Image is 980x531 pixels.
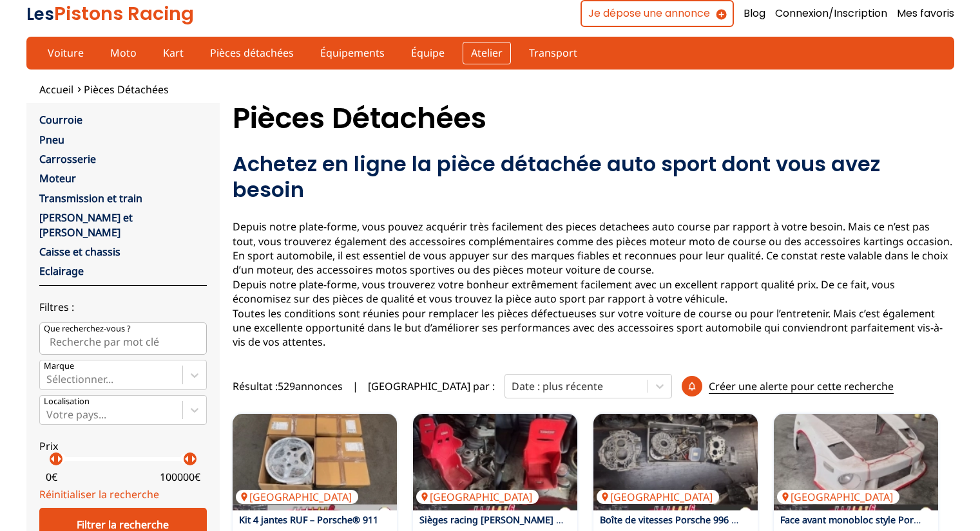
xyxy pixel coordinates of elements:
[463,42,511,64] a: Atelier
[233,103,954,134] h1: Pièces détachées
[521,42,586,64] a: Transport
[52,451,67,467] p: arrow_right
[26,1,194,26] a: LesPistons Racing
[44,396,90,407] p: Localisation
[160,470,200,484] p: 100000 €
[419,514,608,526] a: Sièges racing [PERSON_NAME] – universels
[368,379,495,393] p: [GEOGRAPHIC_DATA] par :
[233,379,343,393] span: Résultat : 529 annonces
[39,300,207,314] p: Filtres :
[352,379,358,393] span: |
[39,245,120,259] a: Caisse et chassis
[44,360,74,372] p: Marque
[593,414,758,510] a: Boîte de vitesses Porsche 996 GT3 Cup – avec autobloquant[GEOGRAPHIC_DATA]
[413,414,577,510] a: Sièges racing Kirkey – universels[GEOGRAPHIC_DATA]
[46,470,57,484] p: 0 €
[239,514,378,526] a: Kit 4 jantes RUF – Porsche® 911
[39,171,76,185] a: Moteur
[600,514,860,526] a: Boîte de vitesses Porsche 996 GT3 Cup – avec autobloquant
[45,451,61,467] p: arrow_left
[26,3,54,26] span: Les
[102,42,145,64] a: Moto
[39,113,82,127] a: Courroie
[39,152,96,166] a: Carrosserie
[593,414,758,510] img: Boîte de vitesses Porsche 996 GT3 Cup – avec autobloquant
[39,210,133,239] a: [PERSON_NAME] et [PERSON_NAME]
[186,451,201,467] p: arrow_right
[897,6,954,21] a: Mes favoris
[780,514,959,526] a: Face avant monobloc style Porsche® 935
[39,191,142,205] a: Transmission et train
[416,490,539,504] p: [GEOGRAPHIC_DATA]
[233,414,397,510] a: Kit 4 jantes RUF – Porsche® 911[GEOGRAPHIC_DATA]
[413,414,577,510] img: Sièges racing Kirkey – universels
[233,219,954,349] p: Depuis notre plate-forme, vous pouvez acquérir très facilement des pieces detachees auto course p...
[44,323,131,335] p: Que recherchez-vous ?
[84,82,169,97] a: Pièces détachées
[709,379,894,394] p: Créer une alerte pour cette recherche
[233,414,397,510] img: Kit 4 jantes RUF – Porsche® 911
[744,6,765,21] a: Blog
[39,133,64,147] a: Pneu
[597,490,719,504] p: [GEOGRAPHIC_DATA]
[774,414,938,510] img: Face avant monobloc style Porsche® 935
[774,414,938,510] a: Face avant monobloc style Porsche® 935[GEOGRAPHIC_DATA]
[202,42,302,64] a: Pièces détachées
[312,42,393,64] a: Équipements
[179,451,195,467] p: arrow_left
[39,82,73,97] a: Accueil
[155,42,192,64] a: Kart
[46,373,49,385] input: MarqueSélectionner...
[39,42,92,64] a: Voiture
[39,322,207,355] input: Que recherchez-vous ?
[403,42,453,64] a: Équipe
[775,6,887,21] a: Connexion/Inscription
[236,490,358,504] p: [GEOGRAPHIC_DATA]
[39,264,84,278] a: Eclairage
[39,439,207,453] p: Prix
[46,409,49,420] input: Votre pays...
[233,151,954,203] h2: Achetez en ligne la pièce détachée auto sport dont vous avez besoin
[39,487,159,501] a: Réinitialiser la recherche
[777,490,899,504] p: [GEOGRAPHIC_DATA]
